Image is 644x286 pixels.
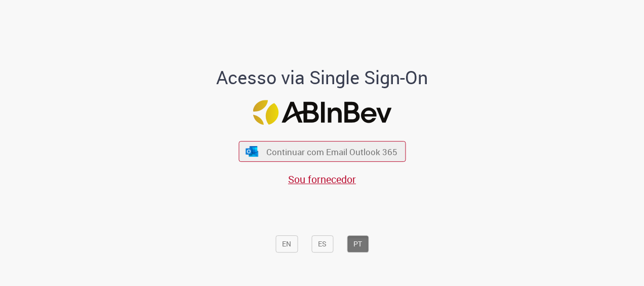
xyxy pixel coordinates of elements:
[245,146,259,157] img: ícone Azure/Microsoft 360
[288,173,356,187] a: Sou fornecedor
[266,146,397,158] span: Continuar com Email Outlook 365
[238,141,406,162] button: ícone Azure/Microsoft 360 Continuar com Email Outlook 365
[275,235,298,253] button: EN
[311,235,333,253] button: ES
[182,68,463,88] h1: Acesso via Single Sign-On
[347,235,369,253] button: PT
[253,100,391,125] img: Logo ABInBev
